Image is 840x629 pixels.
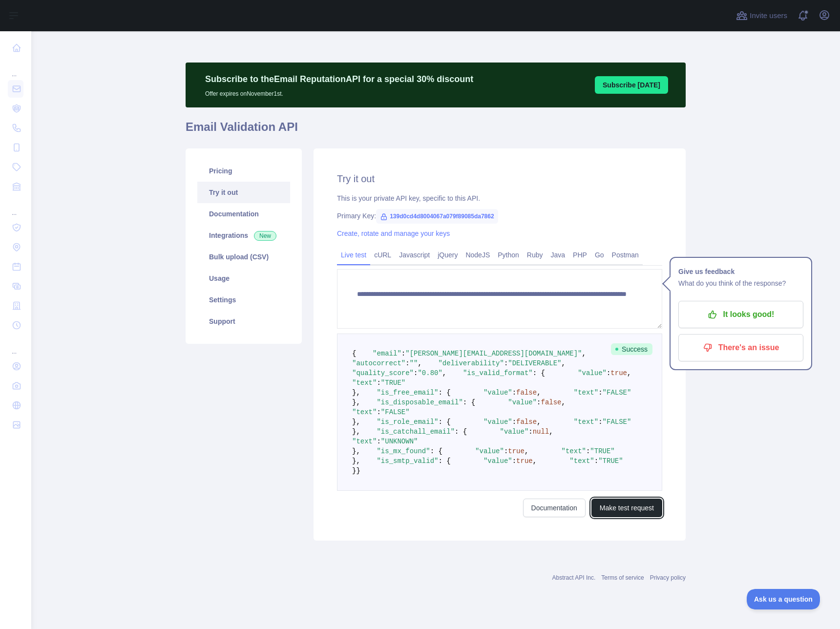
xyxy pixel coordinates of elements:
[608,247,643,263] a: Postman
[197,160,290,182] a: Pricing
[414,369,418,377] span: :
[186,119,686,143] h1: Email Validation API
[586,447,590,455] span: :
[595,76,668,94] button: Subscribe [DATE]
[8,336,23,356] div: ...
[337,193,662,203] div: This is your private API key, specific to this API.
[352,457,360,465] span: },
[405,350,582,357] span: "[PERSON_NAME][EMAIL_ADDRESS][DOMAIN_NAME]"
[395,247,434,263] a: Javascript
[523,247,547,263] a: Ruby
[562,359,566,367] span: ,
[483,457,512,465] span: "value"
[516,389,537,397] span: false
[747,589,820,609] iframe: Toggle Customer Support
[377,447,430,455] span: "is_mx_found"
[381,438,418,445] span: "UNKNOWN"
[582,350,586,357] span: ,
[569,457,594,465] span: "text"
[405,359,409,367] span: :
[377,418,438,426] span: "is_role_email"
[611,343,652,355] span: Success
[381,408,410,416] span: "FALSE"
[533,369,545,377] span: : {
[377,438,380,445] span: :
[475,447,504,455] span: "value"
[455,428,467,436] span: : {
[438,389,450,397] span: : {
[463,398,475,406] span: : {
[462,247,494,263] a: NodeJS
[590,447,614,455] span: "TRUE"
[504,359,508,367] span: :
[410,359,418,367] span: ""
[376,209,498,224] span: 139d0cd4d8004067a079f89085da7862
[430,447,442,455] span: : {
[197,268,290,289] a: Usage
[352,438,377,445] span: "text"
[603,389,631,397] span: "FALSE"
[516,418,537,426] span: false
[512,418,516,426] span: :
[541,398,562,406] span: false
[483,418,512,426] span: "value"
[734,8,789,23] button: Invite users
[352,408,377,416] span: "text"
[373,350,401,357] span: "email"
[537,389,541,397] span: ,
[352,447,360,455] span: },
[574,418,598,426] span: "text"
[607,369,610,377] span: :
[552,574,596,581] a: Abstract API Inc.
[205,86,473,98] p: Offer expires on November 1st.
[678,277,803,289] p: What do you think of the response?
[377,389,438,397] span: "is_free_email"
[516,457,533,465] span: true
[438,457,450,465] span: : {
[523,499,586,517] a: Documentation
[533,457,537,465] span: ,
[352,467,356,475] span: }
[442,369,446,377] span: ,
[650,574,686,581] a: Privacy policy
[508,359,561,367] span: "DELIVERABLE"
[578,369,607,377] span: "value"
[483,389,512,397] span: "value"
[591,247,608,263] a: Go
[562,447,586,455] span: "text"
[528,428,532,436] span: :
[537,398,541,406] span: :
[438,359,504,367] span: "deliverability"
[594,457,598,465] span: :
[525,447,528,455] span: ,
[401,350,405,357] span: :
[356,467,360,475] span: }
[352,398,360,406] span: },
[549,428,553,436] span: ,
[352,389,360,397] span: },
[598,457,623,465] span: "TRUE"
[512,389,516,397] span: :
[537,418,541,426] span: ,
[352,379,377,387] span: "text"
[352,428,360,436] span: },
[508,447,525,455] span: true
[337,172,662,186] h2: Try it out
[197,246,290,268] a: Bulk upload (CSV)
[197,203,290,225] a: Documentation
[352,350,356,357] span: {
[197,289,290,311] a: Settings
[197,311,290,332] a: Support
[569,247,591,263] a: PHP
[504,447,508,455] span: :
[463,369,533,377] span: "is_valid_format"
[377,408,380,416] span: :
[627,369,631,377] span: ,
[500,428,529,436] span: "value"
[337,211,662,221] div: Primary Key:
[352,359,405,367] span: "autocorrect"
[337,230,450,237] a: Create, rotate and manage your keys
[254,231,276,241] span: New
[598,418,602,426] span: :
[352,418,360,426] span: },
